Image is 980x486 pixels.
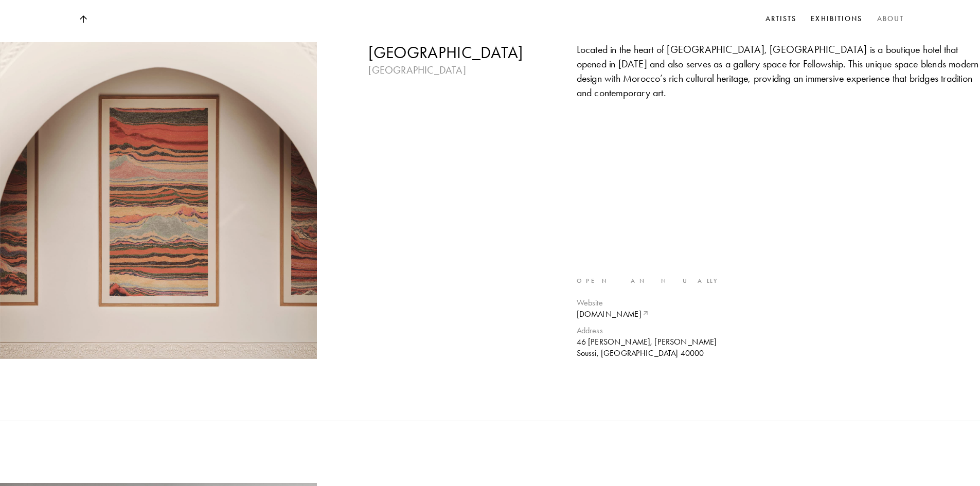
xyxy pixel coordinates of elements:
[577,336,980,348] p: 46 [PERSON_NAME], [PERSON_NAME]
[368,42,523,63] h3: [GEOGRAPHIC_DATA]
[763,11,799,27] a: Artists
[809,11,864,27] a: Exhibitions
[577,326,603,335] span: Address
[577,276,980,287] div: OPEN ANNUALLY
[577,42,980,100] div: Located in the heart of [GEOGRAPHIC_DATA], [GEOGRAPHIC_DATA] is a boutique hotel that opened in [...
[644,309,649,316] img: link
[577,309,980,320] a: [DOMAIN_NAME]
[875,11,906,27] a: About
[368,63,523,77] p: [GEOGRAPHIC_DATA]
[577,298,603,308] span: Website
[577,348,980,359] p: Soussi, [GEOGRAPHIC_DATA] 40000
[79,15,86,23] img: Top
